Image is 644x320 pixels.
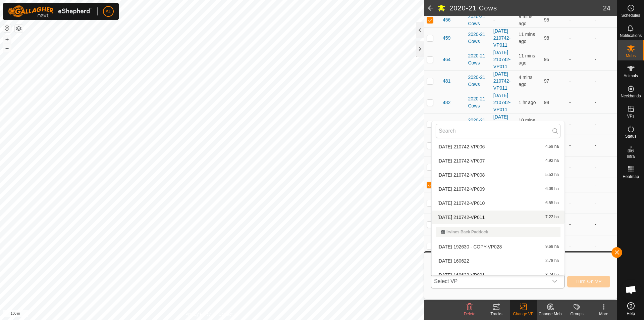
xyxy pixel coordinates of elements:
span: 22 Sept 2025, 7:53 am [519,100,536,105]
button: Turn On VP [567,276,610,287]
span: 5.53 ha [545,173,559,177]
span: 464 [443,56,450,63]
div: Irvines Back Paddock [441,230,555,234]
li: 2025-09-09 210742-VP008 [432,168,565,182]
span: [DATE] 210742-VP008 [437,173,485,177]
span: Heatmap [623,175,639,179]
td: - [592,235,617,257]
li: 2025-09-05 160622 [432,254,565,268]
td: - [592,13,617,27]
span: Infra [627,154,635,158]
td: - [592,92,617,113]
app-display-virtual-paddock-transition: - [493,17,495,22]
div: 2020-21 Cows [468,74,488,88]
td: - [567,178,592,192]
span: 482 [443,99,450,106]
span: 7.22 ha [545,215,559,220]
div: Groups [563,311,590,317]
td: - [592,178,617,192]
span: Animals [624,74,638,78]
div: dropdown trigger [548,275,561,288]
span: Help [627,312,635,316]
div: Change Mob [537,311,563,317]
td: - [567,49,592,70]
input: Search [436,124,560,138]
span: 6.55 ha [545,201,559,205]
span: 456 [443,16,450,24]
li: 2025-09-09 210742-VP011 [432,211,565,224]
td: - [567,70,592,92]
span: AL [105,8,111,15]
div: 2020-21 Cows [468,95,488,109]
span: 22 Sept 2025, 9:43 am [519,75,532,87]
span: [DATE] 210742-VP006 [437,144,485,149]
li: 2025-09-09 210742-VP007 [432,154,565,168]
span: 3.74 ha [545,273,559,277]
a: [DATE] 210742-VP011 [493,71,511,91]
span: 2.78 ha [545,259,559,263]
div: Change VP [510,311,537,317]
td: - [592,192,617,214]
span: 95 [544,17,549,22]
span: 481 [443,78,450,85]
span: 22 Sept 2025, 9:36 am [519,53,535,65]
span: Schedules [621,13,640,17]
span: Delete [464,312,476,316]
a: [DATE] 210742-VP011 [493,93,511,112]
td: - [567,192,592,214]
td: - [592,27,617,49]
td: - [592,70,617,92]
a: [DATE] 210742-VP011 [493,50,511,69]
span: 9.68 ha [545,244,559,249]
button: Map Layers [15,25,23,33]
td: - [567,214,592,235]
li: 2025-09-09 210742-VP009 [432,182,565,196]
div: 2020-21 Cows [468,31,488,45]
span: VPs [627,114,634,118]
span: 22 Sept 2025, 9:37 am [519,118,535,130]
h2: 2020-21 Cows [449,4,603,12]
span: 459 [443,35,450,42]
div: Open chat [621,280,641,300]
span: 97 [544,78,549,84]
div: 2020-21 Cows [468,13,488,27]
a: Privacy Policy [185,311,211,317]
span: [DATE] 160622 [437,259,469,263]
td: - [592,49,617,70]
span: 4.92 ha [545,158,559,163]
a: Help [618,300,644,318]
span: [DATE] 210742-VP010 [437,201,485,205]
span: Notifications [620,34,642,38]
span: Mobs [626,54,636,58]
span: 24 [603,3,610,13]
td: - [567,113,592,135]
a: [DATE] 210742-VP011 [493,28,511,48]
button: + [3,35,11,43]
div: More [590,311,617,317]
td: - [567,13,592,27]
button: – [3,44,11,52]
div: Tracks [483,311,510,317]
td: - [592,113,617,135]
td: - [567,135,592,156]
li: 2025-09-05 160622-VP001 [432,268,565,282]
td: - [567,156,592,178]
span: [DATE] 210742-VP011 [437,215,485,220]
td: - [592,135,617,156]
span: 485 [443,121,450,128]
li: 2025-09-09 210742-VP010 [432,196,565,210]
td: - [567,235,592,257]
span: Turn On VP [576,279,602,284]
span: Neckbands [621,94,641,98]
a: [DATE] 210742-VP011 [493,114,511,134]
span: 22 Sept 2025, 9:38 am [519,14,532,26]
img: Gallagher Logo [8,5,92,17]
span: 95 [544,57,549,62]
span: 4.69 ha [545,144,559,149]
td: - [567,92,592,113]
td: - [592,156,617,178]
span: 98 [544,35,549,41]
span: [DATE] 210742-VP009 [437,187,485,191]
span: 6.09 ha [545,187,559,191]
a: Contact Us [219,311,238,317]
